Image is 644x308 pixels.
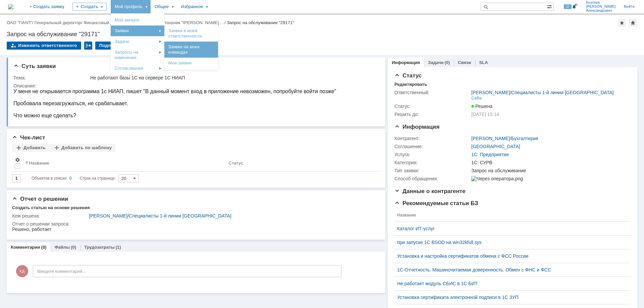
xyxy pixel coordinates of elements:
span: [DATE] 15:14 [471,112,499,117]
a: [PERSON_NAME] [471,136,510,141]
div: Соглашение: [394,144,470,149]
div: Создать статью на основе решения [12,205,90,210]
div: Статус [228,161,243,166]
div: Кем решена: [12,213,88,219]
img: Через оператора.png [471,176,523,181]
a: [PERSON_NAME] [471,90,510,95]
span: Расширенный поиск [547,3,553,9]
div: Контрагент: [394,136,470,141]
div: Тема: [13,75,89,80]
div: / [7,20,35,25]
span: Настройки [15,157,20,163]
a: 1С: Предприятие [471,152,509,157]
i: Строк на странице: [32,174,116,182]
div: (0) [41,245,47,250]
div: Статус: [394,104,470,109]
div: Запросы на изменение [112,48,163,62]
div: Отчет о решении запроса: [12,221,376,227]
a: Специалисты 1-й линии [GEOGRAPHIC_DATA] [129,213,231,219]
img: logo [8,4,13,9]
span: [PERSON_NAME] [586,5,616,9]
a: при запуске 1С BSOD на win32kfull.sys [397,240,623,245]
span: Козляев [586,1,616,5]
div: / [159,20,227,25]
a: Сотрудник "[PERSON_NAME] … [159,20,224,25]
div: Услуга: [394,152,470,157]
div: (1) [116,245,121,250]
span: Решена [471,104,492,109]
a: Перейти на домашнюю страницу [8,4,13,9]
div: Заявки [112,27,163,35]
span: Рекомендуемые статьи БЗ [394,200,478,206]
a: 1С-Отчетность. Машиночитаемая доверенность. Обмен с ФНС и ФСС [397,267,623,272]
div: Запрос на обслуживание [471,168,627,173]
a: Установка и настройка сертификатов обмена с ФСС России [397,253,623,259]
div: Название [29,161,49,166]
div: Тип заявки: [394,168,470,173]
div: Запрос на обслуживание "29171" [227,20,294,25]
div: / [471,136,538,141]
a: Связи [458,60,471,65]
div: Решить до: [394,112,470,117]
a: Бухгалтерия [511,136,538,141]
div: (0) [444,60,450,65]
div: Ответственный: [394,90,470,95]
div: / [471,90,614,95]
a: Мои заявки [166,59,217,67]
a: Задачи [428,60,443,65]
th: Статус [226,155,374,172]
div: Себе [471,96,482,101]
div: Добавить в избранное [618,19,626,27]
a: Файлы [54,245,70,250]
div: / [89,213,375,219]
div: Редактировать [394,82,427,87]
div: Задачи [112,38,163,46]
span: Отчет о решении [12,196,68,202]
a: Информация [392,60,420,65]
a: Специалисты 1-й линии [GEOGRAPHIC_DATA] [511,90,614,95]
a: Комментарии [11,245,40,250]
a: Трудозатраты [84,245,115,250]
div: Согласования [112,64,163,72]
div: Категория: [394,160,470,165]
a: ОАО "ГИАП" [7,20,32,25]
a: SLA [479,60,488,65]
div: Создать [72,3,107,11]
span: Объектов в списке: [32,176,67,181]
a: Генеральный директор [35,20,81,25]
span: Данные о контрагенте [394,188,466,194]
div: (0) [71,245,76,250]
span: Суть заявки [13,63,56,69]
span: 37 [564,4,572,9]
span: Александрович [586,9,616,13]
div: Сделать домашней страницей [629,19,637,27]
span: Чек-лист [12,134,45,141]
a: Мой аккаунт [112,16,163,24]
a: Заявки на моих командах [166,43,217,56]
div: 0 [69,174,72,182]
div: Работа с массовостью [84,42,92,50]
a: Финансовый директор [84,20,129,25]
div: / [84,20,131,25]
span: КД [16,265,28,277]
th: Название [394,209,625,222]
a: Каталог ИТ-услуг [397,226,623,231]
div: Описание: [13,83,376,88]
a: Заявки в моей ответственности [166,27,217,40]
div: / [35,20,84,25]
div: Запрос на обслуживание "29171" [7,31,637,38]
a: Не работает модуль СБИС в 1С БИТ [397,281,623,286]
a: Установка сертификата электронной подписи в 1С ЗУП [397,295,623,300]
a: [PERSON_NAME] [89,213,127,219]
div: Не работают базы 1С на сервере 1С НИАП [90,75,375,80]
a: [GEOGRAPHIC_DATA] [471,144,520,149]
div: Способ обращения: [394,176,470,181]
div: 1C: СУРВ [471,160,627,165]
span: Информация [394,124,439,130]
